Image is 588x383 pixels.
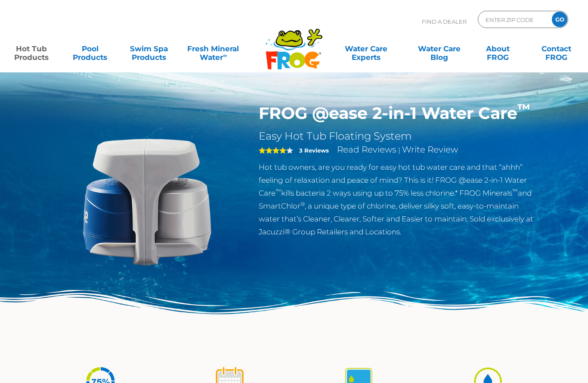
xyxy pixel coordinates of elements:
[67,40,113,57] a: PoolProducts
[517,101,530,116] sup: ™
[259,147,286,154] span: 4
[275,188,281,194] sup: ™
[337,144,396,155] a: Read Reviews
[261,17,327,70] img: Frog Products Logo
[398,146,400,154] span: |
[422,11,467,32] p: Find A Dealer
[475,40,521,57] a: AboutFROG
[329,40,403,57] a: Water CareExperts
[49,103,246,301] img: @ease-2-in-1-Holder-v2.png
[300,201,305,207] sup: ®
[185,40,242,57] a: Fresh MineralWater∞
[416,40,462,57] a: Water CareBlog
[259,103,540,123] h1: FROG @ease 2-in-1 Water Care
[9,40,54,57] a: Hot TubProducts
[402,144,458,155] a: Write Review
[259,161,540,238] p: Hot tub owners, are you ready for easy hot tub water care and that “ahhh” feeling of relaxation a...
[512,188,518,194] sup: ™
[552,12,567,27] input: GO
[223,52,227,59] sup: ∞
[299,147,329,154] strong: 3 Reviews
[126,40,172,57] a: Swim SpaProducts
[259,130,540,143] h2: Easy Hot Tub Floating System
[534,40,579,57] a: ContactFROG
